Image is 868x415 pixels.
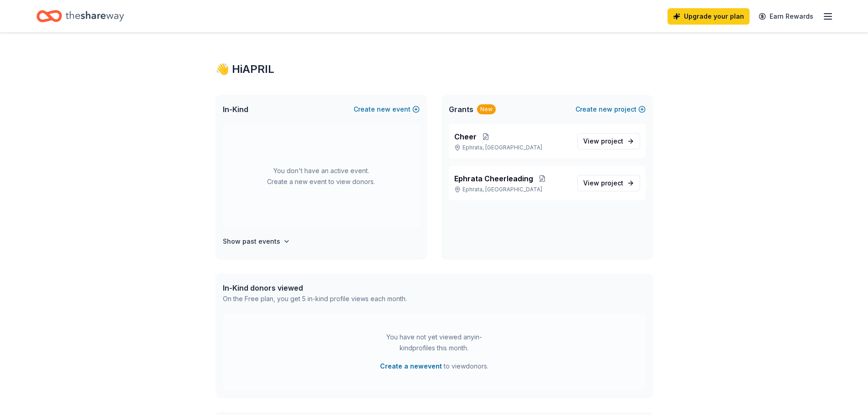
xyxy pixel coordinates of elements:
p: Ephrata, [GEOGRAPHIC_DATA] [454,186,570,193]
div: 👋 Hi APRIL [216,62,653,77]
span: new [599,104,612,115]
button: Createnewproject [575,104,646,115]
span: to view donors . [380,361,488,372]
span: Ephrata Cheerleading [454,173,533,184]
a: View project [577,175,640,191]
a: Earn Rewards [753,8,819,25]
span: Cheer [454,131,477,142]
span: Grants [449,104,473,115]
button: Show past events [223,236,290,247]
div: You don't have an active event. Create a new event to view donors. [223,124,420,229]
p: Ephrata, [GEOGRAPHIC_DATA] [454,144,570,151]
span: View [583,178,623,189]
button: Create a newevent [380,361,442,372]
a: Home [36,5,124,27]
a: View project [577,133,640,149]
div: On the Free plan, you get 5 in-kind profile views each month. [223,293,407,304]
div: New [477,104,496,114]
span: In-Kind [223,104,248,115]
button: Createnewevent [354,104,420,115]
span: View [583,136,623,147]
a: Upgrade your plan [668,8,750,25]
div: In-Kind donors viewed [223,282,407,293]
div: You have not yet viewed any in-kind profiles this month. [377,332,491,354]
h4: Show past events [223,236,280,247]
span: new [377,104,390,115]
span: project [601,137,623,145]
span: project [601,179,623,187]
